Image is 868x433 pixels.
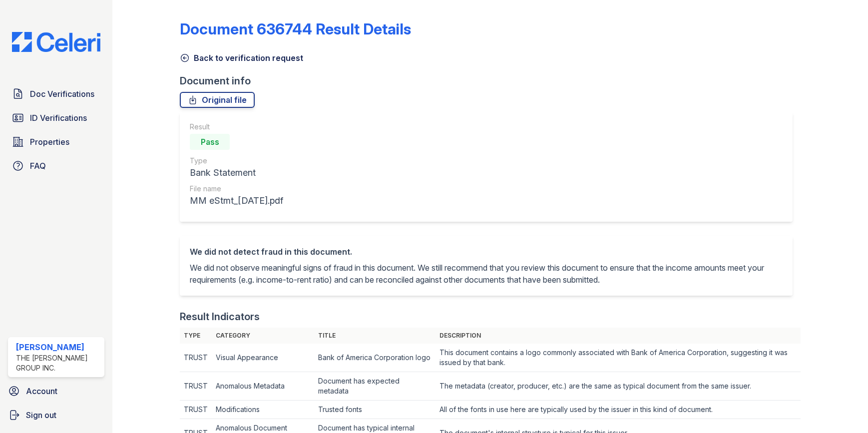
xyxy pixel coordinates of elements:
a: Back to verification request [180,52,303,64]
a: FAQ [8,156,104,176]
span: Doc Verifications [30,88,94,100]
div: File name [190,184,283,194]
div: Bank Statement [190,166,283,180]
th: Description [435,328,801,344]
span: Sign out [26,409,56,421]
div: We did not detect fraud in this document. [190,246,782,258]
div: Result [190,122,283,132]
a: Original file [180,92,255,108]
td: Document has expected metadata [314,372,435,401]
th: Type [180,328,212,344]
a: Document 636744 Result Details [180,20,411,38]
div: Result Indicators [180,310,260,324]
p: We did not observe meaningful signs of fraud in this document. We still recommend that you review... [190,262,782,286]
td: TRUST [180,401,212,419]
a: Sign out [4,405,108,425]
a: Properties [8,132,104,152]
th: Title [314,328,435,344]
div: [PERSON_NAME] [16,341,100,353]
div: MM eStmt_[DATE].pdf [190,194,283,208]
div: Document info [180,74,800,88]
td: Trusted fonts [314,401,435,419]
div: Pass [190,134,230,150]
td: All of the fonts in use here are typically used by the issuer in this kind of document. [435,401,801,419]
div: The [PERSON_NAME] Group Inc. [16,353,100,373]
td: Bank of America Corporation logo [314,344,435,372]
td: TRUST [180,344,212,372]
td: Visual Appearance [212,344,314,372]
th: Category [212,328,314,344]
td: The metadata (creator, producer, etc.) are the same as typical document from the same issuer. [435,372,801,401]
a: Doc Verifications [8,84,104,104]
div: Type [190,156,283,166]
a: ID Verifications [8,108,104,128]
a: Account [4,381,108,401]
span: Properties [30,136,69,148]
span: Account [26,385,57,397]
img: CE_Logo_Blue-a8612792a0a2168367f1c8372b55b34899dd931a85d93a1a3d3e32e68fde9ad4.png [4,32,108,52]
td: Anomalous Metadata [212,372,314,401]
span: ID Verifications [30,112,87,124]
td: Modifications [212,401,314,419]
td: TRUST [180,372,212,401]
span: FAQ [30,160,46,172]
td: This document contains a logo commonly associated with Bank of America Corporation, suggesting it... [435,344,801,372]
